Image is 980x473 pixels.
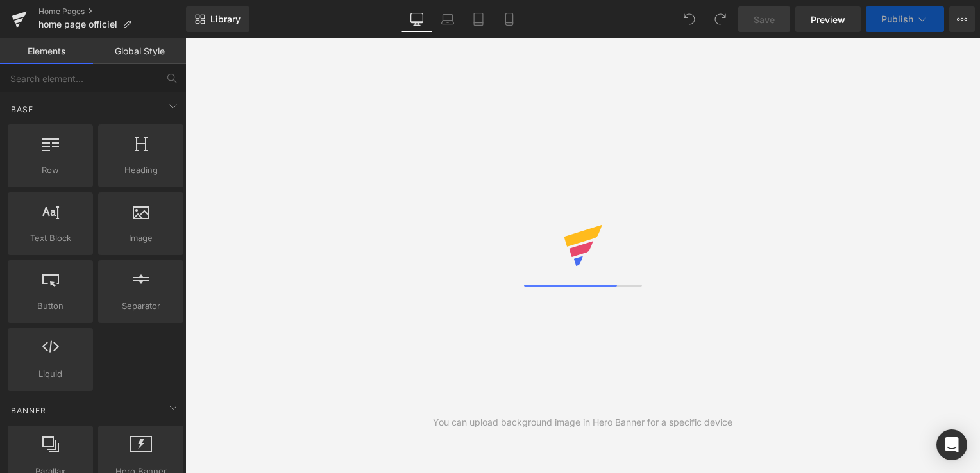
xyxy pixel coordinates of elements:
span: Save [754,13,775,26]
span: Button [12,299,89,313]
button: More [949,6,975,32]
span: home page officiel [38,19,117,29]
span: Image [102,231,180,245]
a: Global Style [93,38,186,64]
span: Banner [10,404,47,417]
a: Preview [795,6,861,32]
span: Publish [881,14,913,24]
button: Undo [677,6,702,32]
div: Open Intercom Messenger [936,429,967,460]
span: Base [10,103,35,115]
a: New Library [186,6,249,32]
a: Laptop [432,6,463,32]
span: Row [12,163,89,177]
span: Text Block [12,231,89,245]
span: Separator [102,299,180,313]
div: You can upload background image in Hero Banner for a specific device [433,415,732,429]
button: Redo [707,6,733,32]
span: Preview [811,13,845,26]
a: Desktop [401,6,432,32]
a: Home Pages [38,6,186,17]
a: Tablet [463,6,494,32]
button: Publish [866,6,944,32]
span: Heading [102,163,180,177]
a: Mobile [494,6,525,32]
span: Liquid [12,367,89,381]
span: Library [210,13,241,25]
